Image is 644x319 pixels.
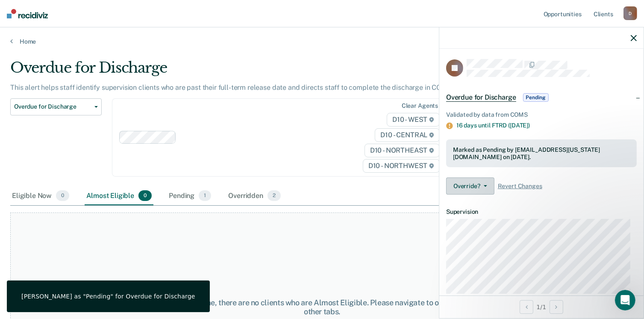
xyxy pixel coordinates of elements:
[623,6,637,20] div: D
[56,190,69,201] span: 0
[363,159,440,173] span: D10 - NORTHWEST
[446,111,637,118] div: Validated by data from COMS
[166,298,478,316] div: At this time, there are no clients who are Almost Eligible. Please navigate to one of the other t...
[10,83,454,92] p: This alert helps staff identify supervision clients who are past their full-term release date and...
[7,9,48,18] img: Recidiviz
[10,187,71,206] div: Eligible Now
[21,292,195,300] div: [PERSON_NAME] as "Pending" for Overdue for Discharge
[615,290,635,310] iframe: Intercom live chat
[453,146,630,161] div: Marked as Pending by [EMAIL_ADDRESS][US_STATE][DOMAIN_NAME] on [DATE].
[439,295,644,318] div: 1 / 1
[456,122,637,129] div: 16 days until FTRD ([DATE])
[10,38,634,45] a: Home
[138,190,152,201] span: 0
[498,183,542,190] span: Revert Changes
[446,177,494,195] button: Override?
[365,144,440,157] span: D10 - NORTHEAST
[439,84,644,111] div: Overdue for DischargePending
[85,187,153,206] div: Almost Eligible
[226,187,282,206] div: Overridden
[199,190,211,201] span: 1
[375,128,440,142] span: D10 - CENTRAL
[523,93,549,102] span: Pending
[402,102,438,109] div: Clear agents
[268,190,281,201] span: 2
[550,300,563,314] button: Next Opportunity
[387,113,440,127] span: D10 - WEST
[167,187,213,206] div: Pending
[14,103,91,110] span: Overdue for Discharge
[520,300,533,314] button: Previous Opportunity
[10,59,493,83] div: Overdue for Discharge
[446,93,516,102] span: Overdue for Discharge
[446,208,637,216] dt: Supervision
